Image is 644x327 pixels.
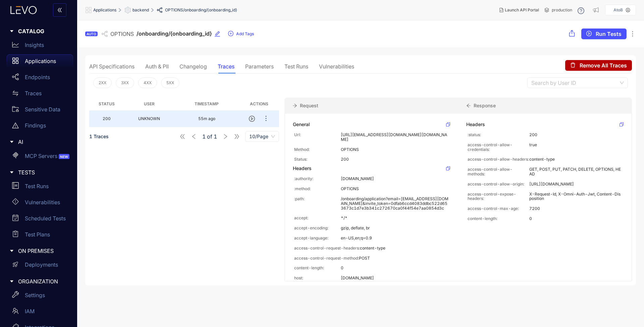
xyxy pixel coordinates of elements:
[239,98,279,111] th: Actions
[7,38,73,54] a: Insights
[110,31,134,37] span: OPTIONS
[292,103,297,108] span: arrow-right
[99,80,106,85] span: 2XX
[586,31,592,37] span: play-circle
[294,147,340,152] p: Method:
[458,98,632,114] div: Response
[89,63,135,69] div: API Specifications
[341,226,449,230] p: gzip, deflate, br
[89,133,109,139] span: 1 Traces
[165,8,183,12] span: OPTIONS
[468,132,529,137] p: :status:
[294,176,340,181] p: :authority:
[25,153,71,159] p: MCP Servers
[294,216,340,220] p: accept:
[529,132,622,137] p: 200
[179,63,207,69] div: Changelog
[613,8,623,12] p: AtoB
[4,244,73,258] div: ON PREMISES
[9,140,14,144] span: caret-right
[85,32,98,36] div: AUTO
[4,135,73,149] div: AI
[580,62,627,68] span: Remove All Traces
[294,236,340,240] p: accept-language:
[529,206,622,211] p: 7200
[145,63,169,69] div: Auth & PII
[9,249,14,253] span: caret-right
[529,167,622,176] p: GET, POST, PUT, PATCH, DELETE, OPTIONS, HEAD
[7,228,73,244] a: Test Plans
[132,8,149,12] span: backend
[319,63,354,69] div: Vulnerabilities
[57,7,62,13] span: double-left
[468,167,529,176] p: access-control-allow-methods:
[294,246,360,251] p: access-control-request-headers:
[174,98,239,111] th: Timestamp
[7,70,73,87] a: Endpoints
[18,28,68,34] span: CATALOG
[529,143,622,152] p: true
[294,226,340,230] p: accept-encoding:
[249,113,260,124] button: play-circle
[249,131,275,142] span: 10/Page
[7,196,73,212] a: Vulnerabilities
[529,216,622,221] p: 0
[341,276,449,280] p: [DOMAIN_NAME]
[7,103,73,119] a: Sensitive Data
[341,176,449,181] p: [DOMAIN_NAME]
[7,305,73,321] a: IAM
[18,139,68,145] span: AI
[565,60,632,71] button: deleteRemove All Traces
[25,74,50,80] p: Endpoints
[468,143,529,152] p: access-control-allow-credentials:
[25,199,60,205] p: Vulnerabilities
[7,54,73,70] a: Applications
[629,31,636,37] span: ellipsis
[249,116,255,122] span: play-circle
[25,231,50,237] p: Test Plans
[341,197,449,210] p: /onboarding/application?email=[EMAIL_ADDRESS][DOMAIN_NAME]&invite_token=0dfab6ccd4083ddbc522d6536...
[53,3,66,17] button: double-left
[25,106,60,112] p: Sensitive Data
[18,169,68,175] span: TESTS
[468,192,529,201] p: access-control-expose-headers:
[198,116,215,121] div: 55m ago
[359,256,449,261] p: POST
[25,308,35,314] p: IAM
[12,90,19,97] span: swap
[552,8,572,12] span: production
[138,77,157,88] button: 4XX
[25,90,42,96] p: Traces
[166,80,174,85] span: 5XX
[596,31,622,37] span: Run Tests
[294,276,340,280] p: host:
[468,182,529,186] p: access-control-allow-origin:
[18,248,68,254] span: ON PREMISES
[263,115,269,123] span: ellipsis
[214,29,225,39] button: edit
[89,98,124,111] th: Status
[468,206,529,211] p: access-control-max-age:
[25,122,46,128] p: Findings
[284,98,458,114] div: Request
[494,5,544,15] button: Launch API Portal
[341,147,449,152] p: OPTIONS
[218,63,234,69] div: Traces
[293,166,312,171] div: Headers
[202,133,217,140] span: of
[161,77,179,88] button: 5XX
[137,31,212,37] span: /onboarding/{onboarding_id}
[12,308,19,314] span: team
[341,236,449,240] p: en-US,en;q=0.9
[262,113,270,124] button: ellipsis
[294,157,340,162] p: Status:
[294,132,340,142] p: Url:
[7,87,73,103] a: Traces
[7,258,73,274] a: Deployments
[341,157,449,162] p: 200
[581,29,627,39] button: play-circleRun Tests
[138,116,160,121] span: UNKNOWN
[25,183,49,189] p: Test Runs
[9,279,14,284] span: caret-right
[529,182,622,186] p: [URL][DOMAIN_NAME]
